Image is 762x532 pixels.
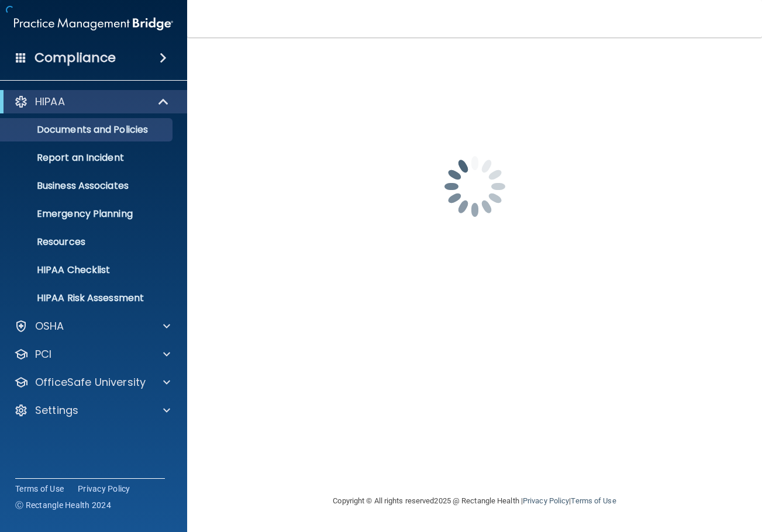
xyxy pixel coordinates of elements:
[8,208,167,220] p: Emergency Planning
[14,403,170,417] a: Settings
[14,12,173,36] img: PMB logo
[571,496,616,505] a: Terms of Use
[8,292,167,304] p: HIPAA Risk Assessment
[15,499,111,511] span: Ⓒ Rectangle Health 2024
[8,236,167,248] p: Resources
[35,403,78,417] p: Settings
[8,264,167,276] p: HIPAA Checklist
[8,180,167,192] p: Business Associates
[523,496,569,505] a: Privacy Policy
[35,375,146,389] p: OfficeSafe University
[35,347,51,361] p: PCI
[14,375,170,389] a: OfficeSafe University
[14,95,170,109] a: HIPAA
[261,482,688,520] div: Copyright © All rights reserved 2025 @ Rectangle Health | |
[15,483,64,495] a: Terms of Use
[14,319,170,333] a: OSHA
[78,483,130,495] a: Privacy Policy
[8,124,167,136] p: Documents and Policies
[35,319,64,333] p: OSHA
[8,152,167,164] p: Report an Incident
[14,347,170,361] a: PCI
[35,95,65,109] p: HIPAA
[416,128,533,245] img: spinner.e123f6fc.gif
[35,50,116,66] h4: Compliance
